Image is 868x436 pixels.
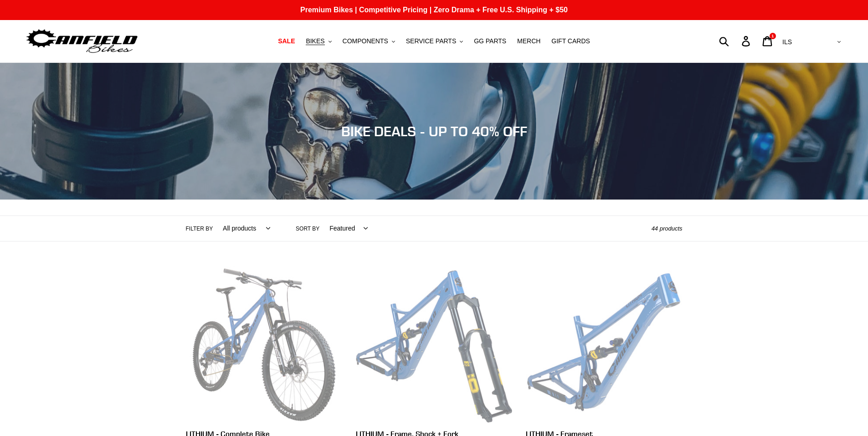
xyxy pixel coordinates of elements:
[771,34,774,38] span: 1
[724,31,747,51] input: Search
[513,35,545,47] a: MERCH
[547,35,595,47] a: GIFT CARDS
[273,35,299,47] a: SALE
[301,35,336,47] button: BIKES
[338,35,400,47] button: COMPONENTS
[652,225,683,232] span: 44 products
[474,37,506,45] span: GG PARTS
[517,37,540,45] span: MERCH
[296,225,319,233] label: Sort by
[469,35,511,47] a: GG PARTS
[306,37,324,45] span: BIKES
[551,37,590,45] span: GIFT CARDS
[341,123,527,139] span: BIKE DEALS - UP TO 40% OFF
[343,37,388,45] span: COMPONENTS
[186,225,213,233] label: Filter by
[25,27,139,56] img: Canfield Bikes
[278,37,295,45] span: SALE
[406,37,456,45] span: SERVICE PARTS
[757,31,779,51] a: 1
[401,35,467,47] button: SERVICE PARTS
